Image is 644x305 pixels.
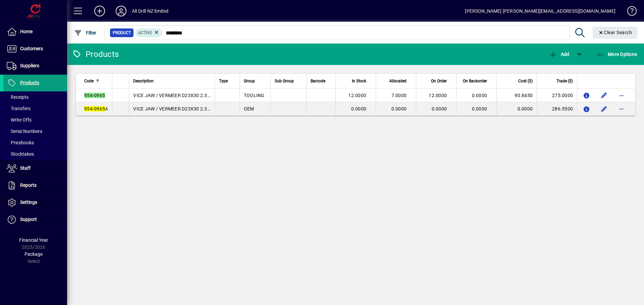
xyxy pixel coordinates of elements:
[74,30,97,35] span: Filter
[311,77,325,85] span: Barcode
[244,77,255,85] span: Group
[461,77,493,85] div: On Backorder
[219,77,228,85] span: Type
[7,151,34,157] span: Stocktakes
[84,106,108,111] span: A
[133,93,241,98] span: VICE JAW / VERMEER D23X30 2.375" HYDRAULIC
[3,23,67,40] a: Home
[72,49,119,60] div: Products
[432,106,447,111] span: 0.0000
[132,6,169,16] div: All Drill NZ limited
[429,93,447,98] span: 12.0000
[3,194,67,211] a: Settings
[89,5,110,17] button: Add
[518,77,533,85] span: Cost ($)
[7,129,42,134] span: Serial Numbers
[596,52,637,57] span: More Options
[219,77,235,85] div: Type
[7,117,32,123] span: Write Offs
[547,48,571,60] button: Add
[275,77,302,85] div: Sub Group
[472,106,487,111] span: 0.0000
[3,148,67,160] a: Stocktakes
[348,93,366,98] span: 12.0000
[465,6,615,16] div: [PERSON_NAME] [PERSON_NAME][EMAIL_ADDRESS][DOMAIN_NAME]
[7,106,31,111] span: Transfers
[380,77,413,85] div: Allocated
[3,211,67,228] a: Support
[20,29,33,34] span: Home
[431,77,447,85] span: On Order
[496,89,537,102] td: 90.8450
[593,27,638,39] button: Clear
[7,94,29,100] span: Receipts
[420,77,453,85] div: On Order
[275,77,294,85] span: Sub Group
[84,77,108,85] div: Code
[3,58,67,74] a: Suppliers
[20,80,39,85] span: Products
[496,102,537,116] td: 0.0000
[616,103,627,114] button: More options
[84,106,105,111] em: 954-0965
[84,77,94,85] span: Code
[20,165,31,171] span: Staff
[20,182,37,188] span: Reports
[537,102,577,116] td: 286.5500
[340,77,372,85] div: In Stock
[616,90,627,101] button: More options
[138,30,152,35] span: Active
[244,106,254,111] span: OEM
[3,103,67,114] a: Transfers
[3,91,67,103] a: Receipts
[599,103,609,114] button: Edit
[3,137,67,148] a: Pricebooks
[20,200,37,205] span: Settings
[549,52,569,57] span: Add
[537,89,577,102] td: 275.0000
[3,126,67,137] a: Serial Numbers
[351,106,367,111] span: 0.0000
[599,90,609,101] button: Edit
[311,77,331,85] div: Barcode
[391,106,407,111] span: 0.0000
[389,77,407,85] span: Allocated
[3,160,67,177] a: Staff
[3,114,67,126] a: Write Offs
[391,93,407,98] span: 7.0000
[595,48,639,60] button: More Options
[20,46,43,51] span: Customers
[133,77,211,85] div: Description
[72,27,98,39] button: Filter
[244,93,265,98] span: TOOLING
[556,77,573,85] span: Trade ($)
[7,140,34,145] span: Pricebooks
[110,5,132,17] button: Profile
[133,106,241,111] span: VICE JAW / VERMEER D23X30 2.375" HYDRAULIC
[352,77,366,85] span: In Stock
[622,1,636,23] a: Knowledge Base
[113,29,131,36] span: Product
[472,93,487,98] span: 0.0000
[3,177,67,194] a: Reports
[598,30,632,35] span: Clear Search
[20,217,37,222] span: Support
[133,77,154,85] span: Description
[136,28,162,37] mat-chip: Activation Status: Active
[463,77,487,85] span: On Backorder
[20,63,39,68] span: Suppliers
[3,41,67,57] a: Customers
[19,237,48,243] span: Financial Year
[244,77,267,85] div: Group
[84,93,105,98] em: 954-0965
[24,251,43,257] span: Package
